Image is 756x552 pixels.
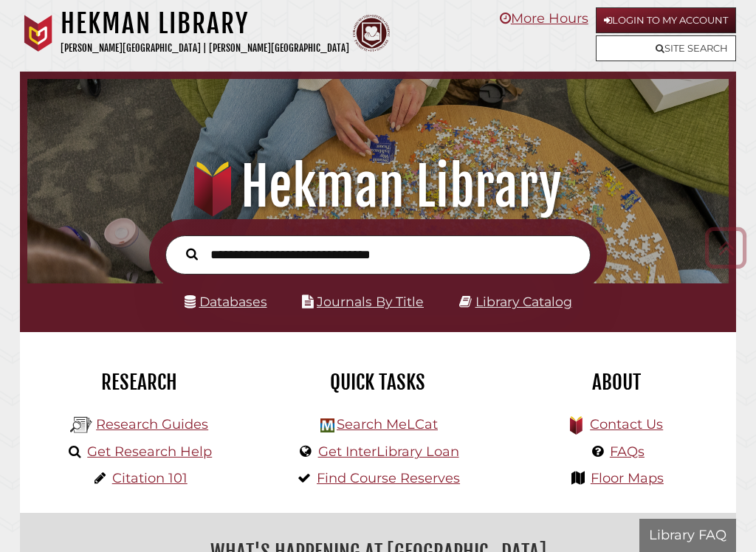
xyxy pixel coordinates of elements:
[320,418,334,432] img: Hekman Library Logo
[317,294,424,309] a: Journals By Title
[317,470,460,486] a: Find Course Reserves
[591,470,664,486] a: Floor Maps
[590,416,663,432] a: Contact Us
[699,235,752,260] a: Back to Top
[96,416,208,432] a: Research Guides
[70,414,92,436] img: Hekman Library Logo
[112,470,188,486] a: Citation 101
[353,15,390,52] img: Calvin Theological Seminary
[509,370,725,395] h2: About
[318,444,459,460] a: Get InterLibrary Loan
[179,244,205,263] button: Search
[61,7,349,40] h1: Hekman Library
[596,7,736,33] a: Login to My Account
[596,35,736,61] a: Site Search
[186,248,198,261] i: Search
[269,370,486,395] h2: Quick Tasks
[500,10,588,27] a: More Hours
[185,294,267,309] a: Databases
[31,370,247,395] h2: Research
[337,416,438,432] a: Search MeLCat
[61,40,349,57] p: [PERSON_NAME][GEOGRAPHIC_DATA] | [PERSON_NAME][GEOGRAPHIC_DATA]
[610,444,645,460] a: FAQs
[38,154,717,219] h1: Hekman Library
[20,15,57,52] img: Calvin University
[475,294,572,309] a: Library Catalog
[87,444,212,460] a: Get Research Help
